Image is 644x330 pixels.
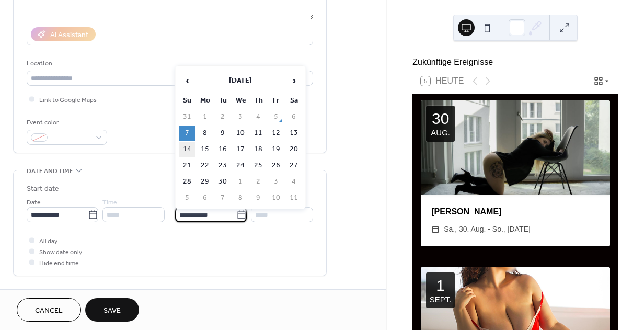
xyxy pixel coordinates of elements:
td: 4 [250,109,267,124]
td: 27 [285,158,302,173]
td: 3 [268,174,284,189]
th: Th [250,93,267,108]
div: Zukünftige Ereignisse [412,56,618,69]
span: Time [102,197,117,208]
span: All day [39,236,57,247]
th: Tu [214,93,231,108]
td: 16 [214,142,231,157]
td: 31 [179,109,195,124]
td: 3 [232,109,249,124]
button: Cancel [17,298,81,322]
td: 10 [232,126,249,141]
td: 9 [214,126,231,141]
td: 28 [179,174,195,189]
td: 2 [250,174,267,189]
td: 11 [250,126,267,141]
span: ‹ [179,70,195,91]
th: Su [179,93,195,108]
div: Event color [27,117,105,128]
td: 12 [268,126,284,141]
span: Hide end time [39,258,79,269]
td: 4 [285,174,302,189]
td: 11 [285,190,302,206]
td: 6 [285,109,302,124]
td: 9 [250,190,267,206]
div: [PERSON_NAME] [421,206,610,218]
td: 26 [268,158,284,173]
td: 22 [197,158,213,173]
th: Mo [197,93,213,108]
td: 15 [197,142,213,157]
td: 8 [197,126,213,141]
span: Show date only [39,247,82,258]
span: Sa., 30. Aug. - So., [DATE] [444,223,530,236]
td: 21 [179,158,195,173]
span: Cancel [35,305,63,316]
td: 18 [250,142,267,157]
td: 7 [214,190,231,206]
th: Fr [268,93,284,108]
td: 14 [179,142,195,157]
button: Save [85,298,139,322]
td: 5 [268,109,284,124]
td: 2 [214,109,231,124]
td: 29 [197,174,213,189]
span: › [286,70,302,91]
span: Date [27,197,41,208]
td: 25 [250,158,267,173]
td: 23 [214,158,231,173]
div: Location [27,58,311,69]
td: 20 [285,142,302,157]
td: 13 [285,126,302,141]
th: [DATE] [197,70,284,92]
td: 1 [197,109,213,124]
td: 19 [268,142,284,157]
td: 17 [232,142,249,157]
td: 30 [214,174,231,189]
td: 7 [179,126,195,141]
th: Sa [285,93,302,108]
td: 5 [179,190,195,206]
div: 30 [432,111,449,127]
span: Save [103,305,121,316]
div: Sept. [430,295,452,303]
th: We [232,93,249,108]
div: ​ [431,223,440,236]
td: 10 [268,190,284,206]
td: 1 [232,174,249,189]
div: Start date [27,184,59,195]
td: 8 [232,190,249,206]
span: Link to Google Maps [39,95,97,106]
td: 6 [197,190,213,206]
span: Date and time [27,166,73,177]
span: Recurring event [27,289,82,300]
div: 1 [436,278,445,293]
div: Aug. [431,129,450,136]
td: 24 [232,158,249,173]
